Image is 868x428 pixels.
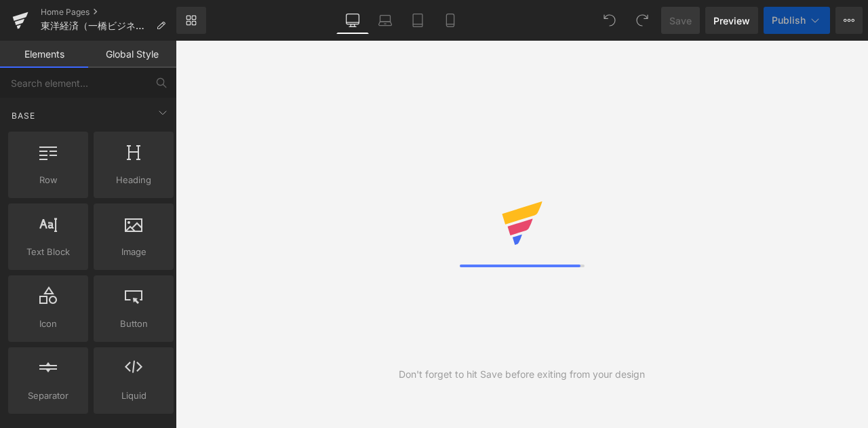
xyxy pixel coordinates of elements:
[669,14,692,28] span: Save
[12,389,84,403] span: Separator
[98,245,170,259] span: Image
[176,7,206,34] a: New Library
[369,7,401,34] a: Laptop
[629,7,656,34] button: Redo
[336,7,369,34] a: Desktop
[596,7,623,34] button: Undo
[41,20,151,31] span: 東洋経済（一橋ビジネスレビュー）TOP
[98,173,170,187] span: Heading
[835,7,863,34] button: More
[434,7,467,34] a: Mobile
[88,41,176,68] a: Global Style
[10,109,37,122] span: Base
[41,7,176,18] a: Home Pages
[401,7,434,34] a: Tablet
[399,367,645,382] div: Don't forget to hit Save before exiting from your design
[764,7,830,34] button: Publish
[12,173,84,187] span: Row
[12,317,84,331] span: Icon
[12,245,84,259] span: Text Block
[98,389,170,403] span: Liquid
[705,7,758,34] a: Preview
[713,14,750,28] span: Preview
[772,15,806,26] span: Publish
[98,317,170,331] span: Button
